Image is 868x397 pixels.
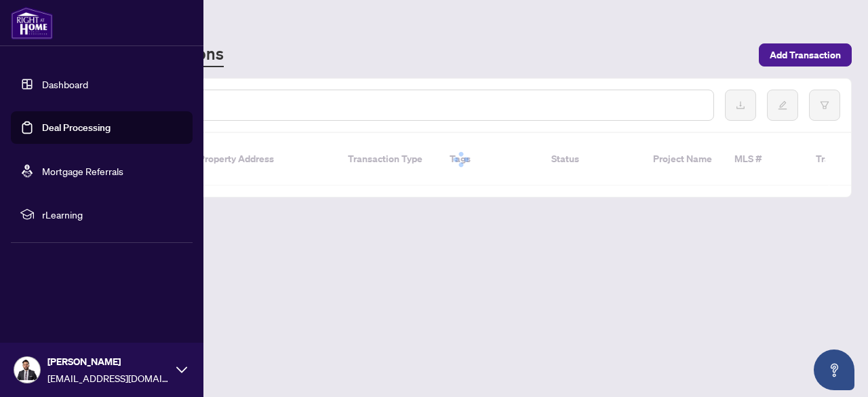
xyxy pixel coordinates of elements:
[759,43,852,67] button: Add Transaction
[47,354,170,369] span: [PERSON_NAME]
[809,90,840,121] button: filter
[47,371,170,385] span: [EMAIL_ADDRESS][DOMAIN_NAME]
[767,90,798,121] button: edit
[814,349,854,390] button: Open asap
[11,7,53,39] img: logo
[14,357,40,383] img: Profile Icon
[42,121,111,134] a: Deal Processing
[42,165,123,177] a: Mortgage Referrals
[42,207,183,222] span: rLearning
[725,90,756,121] button: download
[42,78,88,90] a: Dashboard
[770,44,841,66] span: Add Transaction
